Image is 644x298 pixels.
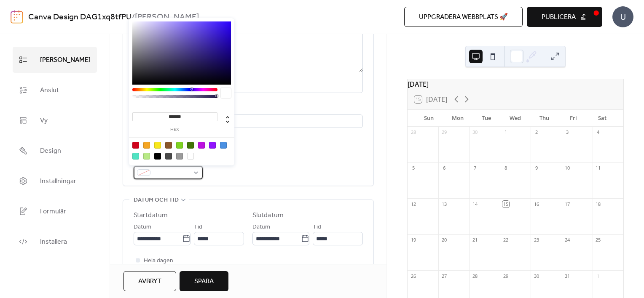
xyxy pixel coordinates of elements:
[472,201,478,207] div: 14
[165,153,172,160] div: #4A4A4A
[595,201,601,207] div: 18
[28,9,131,25] a: Canva Design DAG1xq8tfPU
[527,7,602,27] button: Publicera
[595,237,601,243] div: 25
[533,237,539,243] div: 23
[40,114,48,128] span: Vy
[40,235,67,249] span: Installera
[135,9,199,25] b: [PERSON_NAME]
[564,165,571,171] div: 10
[132,142,139,149] div: #D0021B
[443,110,472,127] div: Mon
[134,210,168,221] div: Startdatum
[13,229,97,255] a: Installera
[502,201,509,207] div: 15
[533,165,539,171] div: 9
[502,237,509,243] div: 22
[419,12,508,22] span: Uppgradera webbplats 🚀
[13,138,97,164] a: Design
[209,142,216,149] div: #9013FE
[502,129,509,136] div: 1
[40,84,59,97] span: Anslut
[542,12,576,22] span: Publicera
[132,128,217,132] label: hex
[595,165,601,171] div: 11
[530,110,559,127] div: Thu
[187,142,194,149] div: #417505
[595,273,601,279] div: 1
[123,271,176,291] button: Avbryt
[194,222,202,232] span: Tid
[138,277,161,287] span: Avbryt
[40,205,66,218] span: Formulär
[11,10,23,24] img: logo
[502,165,509,171] div: 8
[144,256,173,266] span: Hela dagen
[13,107,97,133] a: Vy
[313,222,321,232] span: Tid
[40,175,76,188] span: Inställningar
[176,142,183,149] div: #7ED321
[472,165,478,171] div: 7
[564,273,571,279] div: 31
[472,129,478,136] div: 30
[559,110,588,127] div: Fri
[533,129,539,136] div: 2
[176,153,183,160] div: #9B9B9B
[252,210,284,221] div: Slutdatum
[588,110,617,127] div: Sat
[404,7,523,27] button: Uppgradera webbplats 🚀
[595,129,601,136] div: 4
[410,273,416,279] div: 26
[410,201,416,207] div: 12
[165,142,172,149] div: #8B572A
[441,237,447,243] div: 20
[501,110,530,127] div: Wed
[40,144,61,158] span: Design
[472,273,478,279] div: 28
[408,79,623,89] div: [DATE]
[13,47,97,73] a: [PERSON_NAME]
[441,201,447,207] div: 13
[13,77,97,103] a: Anslut
[441,129,447,136] div: 29
[143,142,150,149] div: #F5A623
[502,273,509,279] div: 29
[134,103,361,113] div: Plats
[441,165,447,171] div: 6
[131,9,135,25] b: /
[252,222,270,232] span: Datum
[194,277,214,287] span: Spara
[533,273,539,279] div: 30
[564,201,571,207] div: 17
[13,168,97,194] a: Inställningar
[612,6,633,27] div: U
[154,142,161,149] div: #F8E71C
[134,222,151,232] span: Datum
[220,142,227,149] div: #4A90E2
[441,273,447,279] div: 27
[154,153,161,160] div: #000000
[187,153,194,160] div: #FFFFFF
[564,237,571,243] div: 24
[472,110,501,127] div: Tue
[134,195,179,205] span: Datum och tid
[410,237,416,243] div: 19
[533,201,539,207] div: 16
[198,142,205,149] div: #BD10E0
[410,129,416,136] div: 28
[132,153,139,160] div: #50E3C2
[410,165,416,171] div: 5
[564,129,571,136] div: 3
[414,110,443,127] div: Sun
[472,237,478,243] div: 21
[13,198,97,224] a: Formulär
[143,153,150,160] div: #B8E986
[180,271,228,291] button: Spara
[40,53,91,67] span: [PERSON_NAME]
